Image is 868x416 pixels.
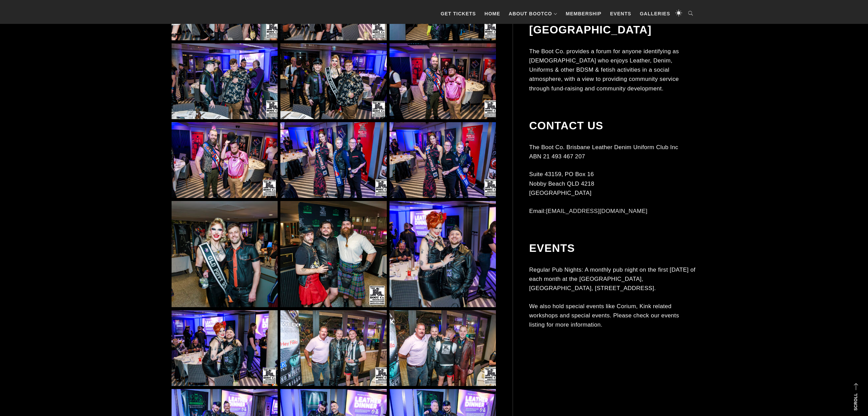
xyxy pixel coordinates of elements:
a: About BootCo [505,3,561,24]
h2: Contact Us [529,119,696,132]
strong: Scroll [853,393,858,411]
a: Home [481,3,504,24]
p: Email: [529,206,696,216]
a: GET TICKETS [437,3,480,24]
h2: Events [529,242,696,255]
p: The Boot Co. Brisbane Leather Denim Uniform Club Inc ABN 21 493 467 207 [529,143,696,161]
a: Galleries [636,3,674,24]
p: We also hold special events like Corium, Kink related workshops and special events. Please check ... [529,302,696,330]
p: The Boot Co. provides a forum for anyone identifying as [DEMOGRAPHIC_DATA] who enjoys Leather, De... [529,47,696,93]
a: Membership [562,3,605,24]
p: Regular Pub Nights: A monthly pub night on the first [DATE] of each month at the [GEOGRAPHIC_DATA... [529,265,696,293]
a: [EMAIL_ADDRESS][DOMAIN_NAME] [546,208,648,214]
a: Events [607,3,635,24]
p: Suite 43159, PO Box 16 Nobby Beach QLD 4218 [GEOGRAPHIC_DATA] [529,170,696,198]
